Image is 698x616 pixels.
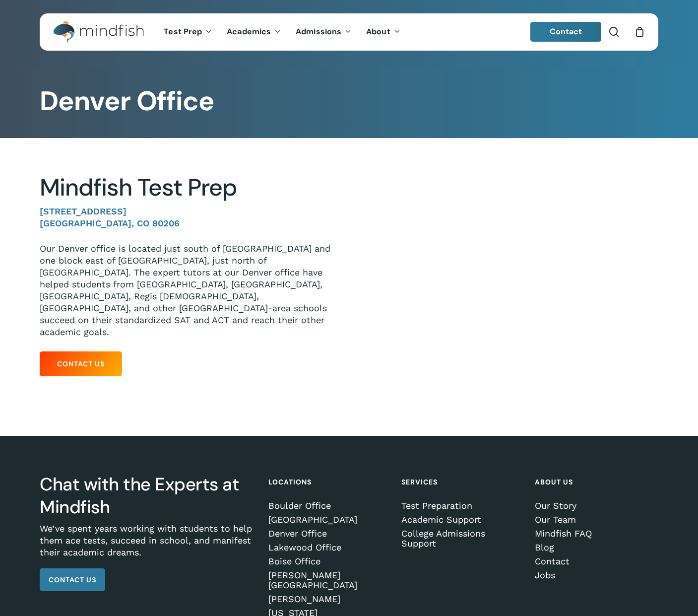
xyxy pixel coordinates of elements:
h4: About Us [535,473,655,491]
header: Main Menu [40,13,658,51]
a: Contact Us [40,351,122,376]
a: Academic Support [401,515,522,525]
a: Admissions [288,28,359,36]
span: About [366,26,390,37]
h2: Mindfish Test Prep [40,173,334,202]
a: Boulder Office [268,501,389,511]
span: Contact Us [49,575,96,585]
a: Contact [530,22,602,42]
a: [PERSON_NAME][GEOGRAPHIC_DATA] [268,570,389,590]
h3: Chat with the Experts at Mindfish [40,473,256,519]
span: Test Prep [164,26,202,37]
nav: Main Menu [156,13,407,51]
p: We’ve spent years working with students to help them ace tests, succeed in school, and manifest t... [40,523,256,568]
strong: [GEOGRAPHIC_DATA], CO 80206 [40,218,180,228]
a: Denver Office [268,529,389,539]
strong: [STREET_ADDRESS] [40,206,127,216]
span: Admissions [296,26,341,37]
span: Contact Us [57,359,105,369]
a: Lakewood Office [268,543,389,552]
a: Mindfish FAQ [535,529,655,539]
a: Academics [219,28,288,36]
p: Our Denver office is located just south of [GEOGRAPHIC_DATA] and one block east of [GEOGRAPHIC_DA... [40,243,334,338]
a: Boise Office [268,556,389,566]
a: Contact [535,556,655,566]
a: Contact Us [40,568,105,591]
a: Our Story [535,501,655,511]
h4: Services [401,473,522,491]
a: Blog [535,543,655,552]
a: Test Preparation [401,501,522,511]
a: Cart [634,26,645,37]
a: [GEOGRAPHIC_DATA] [268,515,389,525]
h4: Locations [268,473,389,491]
a: Our Team [535,515,655,525]
h1: Denver Office [40,85,658,117]
a: Jobs [535,570,655,580]
a: About [359,28,408,36]
a: College Admissions Support [401,529,522,548]
a: [PERSON_NAME] [268,594,389,604]
span: Contact [550,26,582,37]
span: Academics [227,26,271,37]
a: Test Prep [156,28,219,36]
